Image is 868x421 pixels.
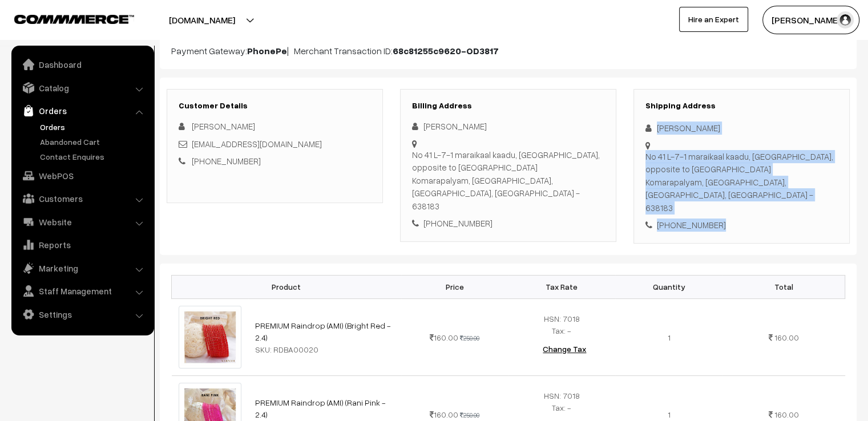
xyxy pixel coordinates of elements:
div: No 41 L-7-1 maraikaal kaadu, [GEOGRAPHIC_DATA], opposite to [GEOGRAPHIC_DATA] Komarapalyam, [GEOG... [412,148,604,213]
a: Settings [14,304,150,325]
h3: Customer Details [179,101,371,111]
h3: Shipping Address [645,101,838,111]
a: Hire an Expert [679,7,748,32]
button: [PERSON_NAME] [762,6,859,34]
a: Reports [14,234,150,255]
a: PREMIUM Raindrop (AMI) (Bright Red - 2.4) [255,321,391,342]
a: Abandoned Cart [37,136,150,148]
div: [PHONE_NUMBER] [645,218,838,232]
div: No 41 L-7-1 maraikaal kaadu, [GEOGRAPHIC_DATA], opposite to [GEOGRAPHIC_DATA] Komarapalyam, [GEOG... [645,150,838,214]
a: COMMMERCE [14,11,114,25]
img: user [837,11,854,29]
strike: 250.00 [460,334,479,342]
p: Payment Gateway: | Merchant Transaction ID: [171,44,845,58]
div: [PHONE_NUMBER] [412,217,604,230]
span: [PERSON_NAME] [192,121,255,131]
img: bright red.jpg [179,306,241,369]
span: 160.00 [430,410,458,419]
span: 160.00 [430,333,458,342]
div: [PERSON_NAME] [645,122,838,135]
span: HSN: 7018 Tax: - [544,391,580,412]
b: 68c81255c9620-OD3817 [393,45,499,56]
th: Tax Rate [508,275,615,298]
button: [DOMAIN_NAME] [129,6,275,34]
a: Marketing [14,258,150,278]
a: [PHONE_NUMBER] [192,156,261,166]
img: COMMMERCE [14,15,134,23]
a: PREMIUM Raindrop (AMI) (Rani Pink - 2.4) [255,398,386,419]
strike: 250.00 [460,411,479,419]
span: 160.00 [774,410,799,419]
th: Total [722,275,845,298]
a: [EMAIL_ADDRESS][DOMAIN_NAME] [192,139,322,149]
a: Catalog [14,78,150,98]
a: Dashboard [14,54,150,75]
a: Orders [37,121,150,133]
a: WebPOS [14,165,150,186]
span: 1 [668,410,671,419]
div: SKU: RDBA00020 [255,343,394,355]
span: 1 [668,333,671,342]
span: 160.00 [774,333,799,342]
b: PhonePe [247,45,287,56]
div: [PERSON_NAME] [412,120,604,133]
span: HSN: 7018 Tax: - [544,314,580,335]
button: Change Tax [534,337,595,362]
a: Orders [14,100,150,121]
a: Staff Management [14,281,150,301]
a: Customers [14,188,150,209]
a: Contact Enquires [37,151,150,163]
a: Website [14,212,150,232]
th: Quantity [615,275,722,298]
th: Price [401,275,508,298]
h3: Billing Address [412,101,604,111]
th: Product [172,275,401,298]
